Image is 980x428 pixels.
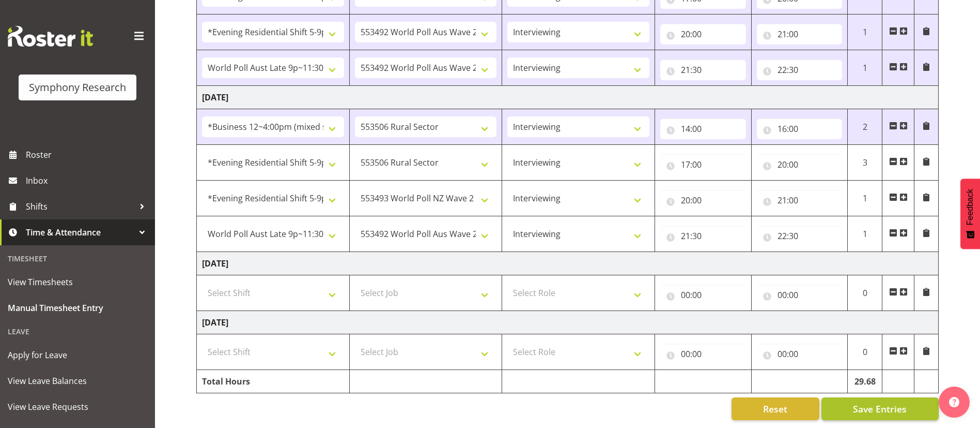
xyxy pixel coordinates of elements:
[848,181,882,216] td: 1
[197,252,939,275] td: [DATE]
[848,50,882,86] td: 1
[848,216,882,252] td: 1
[3,295,152,321] a: Manual Timesheet Entry
[3,342,152,368] a: Apply for Leave
[660,154,746,175] input: Click to select...
[757,119,843,139] input: Click to select...
[757,285,843,305] input: Click to select...
[29,80,126,95] div: Symphony Research
[757,226,843,246] input: Click to select...
[960,179,980,249] button: Feedback - Show survey
[848,145,882,181] td: 3
[848,370,882,393] td: 29.68
[763,402,787,416] span: Reset
[757,60,843,80] input: Click to select...
[8,347,147,363] span: Apply for Leave
[197,86,939,109] td: [DATE]
[8,274,147,290] span: View Timesheets
[848,334,882,370] td: 0
[757,344,843,364] input: Click to select...
[821,397,939,420] button: Save Entries
[26,173,150,188] span: Inbox
[3,394,152,420] a: View Leave Requests
[660,119,746,139] input: Click to select...
[660,60,746,80] input: Click to select...
[26,199,134,214] span: Shifts
[949,397,959,407] img: help-xxl-2.png
[8,399,147,415] span: View Leave Requests
[848,109,882,145] td: 2
[853,402,907,416] span: Save Entries
[660,24,746,45] input: Click to select...
[8,300,147,316] span: Manual Timesheet Entry
[660,190,746,211] input: Click to select...
[757,190,843,211] input: Click to select...
[848,14,882,50] td: 1
[8,26,93,47] img: Rosterit website logo
[3,248,152,269] div: Timesheet
[3,269,152,295] a: View Timesheets
[8,373,147,389] span: View Leave Balances
[660,226,746,246] input: Click to select...
[26,147,150,163] span: Roster
[757,154,843,175] input: Click to select...
[3,368,152,394] a: View Leave Balances
[197,370,350,393] td: Total Hours
[197,311,939,334] td: [DATE]
[26,225,134,240] span: Time & Attendance
[966,189,975,225] span: Feedback
[848,275,882,311] td: 0
[660,344,746,364] input: Click to select...
[732,397,819,420] button: Reset
[757,24,843,45] input: Click to select...
[660,285,746,305] input: Click to select...
[3,321,152,342] div: Leave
